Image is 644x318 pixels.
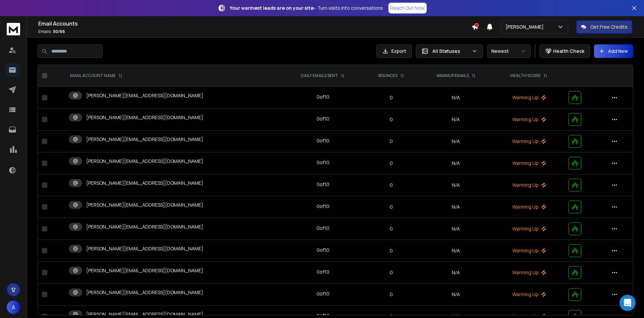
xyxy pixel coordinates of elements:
[497,291,560,298] p: Warming Up
[38,29,472,34] p: Emails :
[368,116,415,123] p: 0
[86,180,203,186] p: [PERSON_NAME][EMAIL_ADDRESS][DOMAIN_NAME]
[594,44,633,58] button: Add New
[620,295,636,311] div: Open Intercom Messenger
[7,301,20,314] button: A
[419,174,493,196] td: N/A
[301,73,338,78] p: DAILY EMAILS SENT
[368,291,415,298] p: 0
[497,225,560,232] p: Warming Up
[317,181,329,188] div: 0 of 10
[539,44,590,58] button: Health Check
[419,109,493,131] td: N/A
[86,223,203,230] p: [PERSON_NAME][EMAIL_ADDRESS][DOMAIN_NAME]
[497,204,560,210] p: Warming Up
[368,225,415,232] p: 0
[368,247,415,254] p: 0
[317,137,329,144] div: 0 of 10
[505,24,546,30] p: [PERSON_NAME]
[511,73,541,78] p: HEALTH SCORE
[419,131,493,152] td: N/A
[487,44,531,58] button: Newest
[86,136,203,143] p: [PERSON_NAME][EMAIL_ADDRESS][DOMAIN_NAME]
[388,3,427,13] a: Reach Out Now
[419,218,493,240] td: N/A
[86,267,203,274] p: [PERSON_NAME][EMAIL_ADDRESS][DOMAIN_NAME]
[553,48,584,55] p: Health Check
[497,269,560,276] p: Warming Up
[419,152,493,174] td: N/A
[368,138,415,145] p: 0
[317,159,329,166] div: 0 of 10
[368,182,415,188] p: 0
[378,73,397,78] p: BOUNCES
[86,92,203,99] p: [PERSON_NAME][EMAIL_ADDRESS][DOMAIN_NAME]
[368,160,415,167] p: 0
[368,204,415,210] p: 0
[576,20,632,34] button: Get Free Credits
[317,115,329,122] div: 0 of 10
[432,48,469,55] p: All Statuses
[497,94,560,101] p: Warming Up
[86,311,203,318] p: [PERSON_NAME][EMAIL_ADDRESS][DOMAIN_NAME]
[317,203,329,210] div: 0 of 10
[590,24,628,30] p: Get Free Credits
[419,284,493,306] td: N/A
[390,5,425,11] p: Reach Out Now
[86,114,203,121] p: [PERSON_NAME][EMAIL_ADDRESS][DOMAIN_NAME]
[7,23,20,35] img: logo
[376,44,412,58] button: Export
[497,138,560,145] p: Warming Up
[317,94,329,100] div: 0 of 10
[317,269,329,275] div: 0 of 10
[86,202,203,208] p: [PERSON_NAME][EMAIL_ADDRESS][DOMAIN_NAME]
[317,290,329,297] div: 0 of 10
[38,20,472,28] h1: Email Accounts
[497,182,560,188] p: Warming Up
[70,73,122,78] div: EMAIL ACCOUNT NAME
[436,73,469,78] p: WARMUP EMAILS
[419,87,493,109] td: N/A
[419,262,493,284] td: N/A
[497,160,560,167] p: Warming Up
[317,247,329,253] div: 0 of 10
[368,94,415,101] p: 0
[419,240,493,262] td: N/A
[317,225,329,232] div: 0 of 10
[368,269,415,276] p: 0
[497,247,560,254] p: Warming Up
[86,158,203,165] p: [PERSON_NAME][EMAIL_ADDRESS][DOMAIN_NAME]
[497,116,560,123] p: Warming Up
[230,5,314,11] strong: Your warmest leads are on your site
[86,245,203,252] p: [PERSON_NAME][EMAIL_ADDRESS][DOMAIN_NAME]
[53,29,65,34] span: 50 / 66
[419,196,493,218] td: N/A
[86,289,203,296] p: [PERSON_NAME][EMAIL_ADDRESS][DOMAIN_NAME]
[230,5,383,11] p: – Turn visits into conversations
